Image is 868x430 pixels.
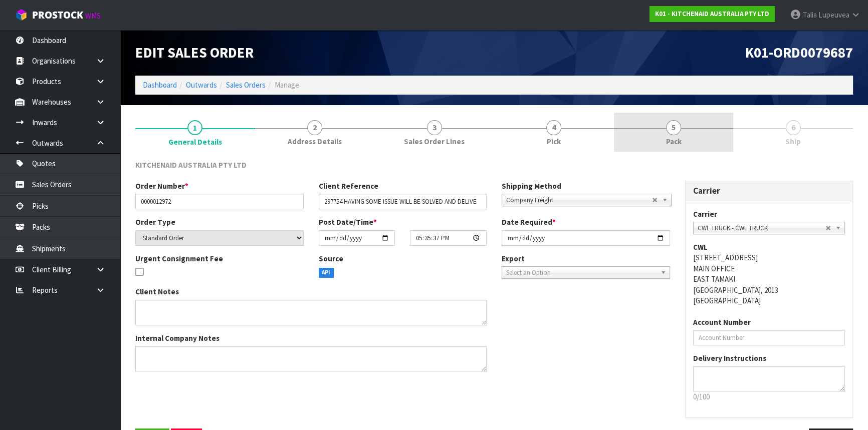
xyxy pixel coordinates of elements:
span: 5 [666,120,681,135]
input: Client Reference [319,194,487,209]
input: Account Number [693,330,845,345]
label: Carrier [693,209,717,219]
span: 3 [427,120,442,135]
strong: CWL [693,242,708,252]
span: Talia [803,10,817,20]
span: 2 [307,120,322,135]
span: Ship [785,136,801,147]
label: Internal Company Notes [135,333,220,343]
address: [STREET_ADDRESS] MAIN OFFICE EAST TAMAKI [GEOGRAPHIC_DATA], 2013 [GEOGRAPHIC_DATA] [693,242,845,306]
span: CWL TRUCK - CWL TRUCK [698,222,826,234]
a: Dashboard [143,80,177,90]
span: Lupeuvea [818,10,849,20]
label: Order Number [135,181,188,191]
strong: K01 - KITCHENAID AUSTRALIA PTY LTD [655,10,769,18]
span: K01-ORD0079687 [745,44,853,62]
span: Pick [547,136,561,147]
span: ProStock [32,9,83,22]
img: cube-alt.png [15,9,28,21]
a: Outwards [186,80,217,90]
label: Source [319,253,343,264]
label: Urgent Consignment Fee [135,253,223,264]
span: Sales Order Lines [404,136,465,147]
span: Company Freight [506,194,652,206]
label: Client Reference [319,181,378,191]
label: Client Notes [135,286,179,297]
span: Pack [666,136,682,147]
p: 0/100 [693,391,845,402]
span: 4 [546,120,561,135]
span: 1 [187,120,202,135]
label: Order Type [135,217,175,227]
a: Sales Orders [226,80,266,90]
input: Order Number [135,194,304,209]
label: Account Number [693,317,751,327]
label: Post Date/Time [319,217,377,227]
span: Edit Sales Order [135,44,254,62]
small: WMS [85,11,101,21]
span: Select an Option [506,267,657,279]
span: API [319,268,334,278]
span: Manage [275,80,299,90]
h3: Carrier [693,186,845,196]
label: Delivery Instructions [693,353,766,363]
label: Shipping Method [502,181,561,191]
label: Date Required [502,217,556,227]
span: Address Details [288,136,342,147]
span: General Details [168,137,222,147]
a: K01 - KITCHENAID AUSTRALIA PTY LTD [649,6,775,22]
span: 6 [786,120,801,135]
span: KITCHENAID AUSTRALIA PTY LTD [135,160,247,170]
label: Export [502,253,525,264]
